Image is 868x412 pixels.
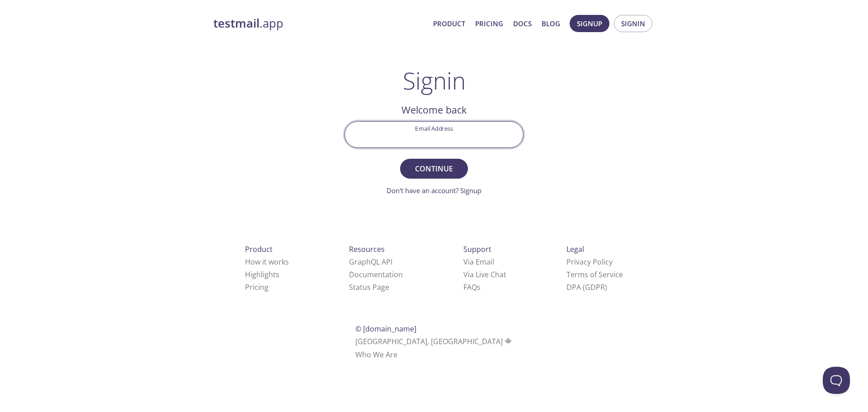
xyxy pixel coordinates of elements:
a: Product [433,18,465,29]
span: Resources [349,244,385,254]
a: DPA (GDPR) [566,282,607,292]
a: Privacy Policy [566,257,613,267]
a: Via Email [463,257,494,267]
button: Continue [400,159,468,179]
h1: Signin [403,67,466,94]
span: Support [463,244,491,254]
a: Highlights [245,270,279,279]
span: Legal [566,244,584,254]
button: Signin [614,15,652,32]
button: Signup [570,15,609,32]
a: FAQ [463,282,481,292]
a: Status Page [349,282,389,292]
a: Terms of Service [566,270,623,279]
a: Docs [513,18,532,29]
span: Product [245,244,273,254]
span: s [477,282,481,292]
span: Signin [621,18,645,29]
a: Don't have an account? Signup [387,186,481,195]
span: Continue [410,162,458,175]
a: Pricing [245,282,269,292]
span: © [DOMAIN_NAME] [355,324,416,334]
a: Via Live Chat [463,270,506,279]
h2: Welcome back [344,102,524,118]
strong: testmail [213,15,259,31]
iframe: Help Scout Beacon - Open [823,367,850,394]
a: How it works [245,257,289,267]
a: Who We Are [355,350,397,360]
a: testmail.app [213,16,426,31]
a: Pricing [475,18,503,29]
span: [GEOGRAPHIC_DATA], [GEOGRAPHIC_DATA] [355,336,513,346]
span: Signup [577,18,602,29]
a: Blog [542,18,560,29]
a: GraphQL API [349,257,392,267]
a: Documentation [349,270,403,279]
